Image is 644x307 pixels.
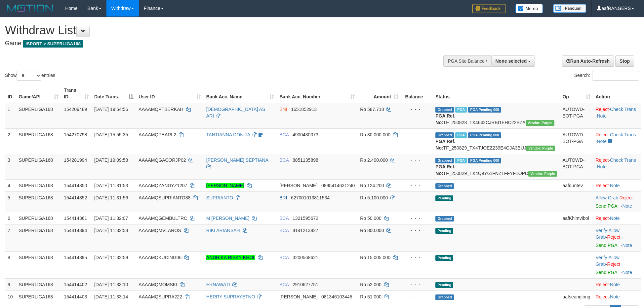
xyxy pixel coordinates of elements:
[404,157,430,163] div: - - -
[435,294,454,300] span: Grabbed
[610,282,620,287] a: Note
[360,183,384,188] span: Rp 124.200
[433,128,560,154] td: TF_250829_TX4TJOEZ239E4GJA3BUJ
[622,243,632,248] a: Note
[16,191,61,212] td: SUPERLIGA168
[528,171,557,177] span: Vendor URL: https://trx4.1velocity.biz
[279,195,287,200] span: BRI
[593,179,641,191] td: ·
[455,132,467,138] span: Marked by aafmaleo
[94,132,128,137] span: [DATE] 15:55:35
[596,255,620,267] a: Allow Grab
[596,228,620,240] a: Allow Grab
[360,107,384,112] span: Rp 587.718
[596,243,617,248] a: Send PGA
[593,224,641,251] td: · ·
[94,216,128,221] span: [DATE] 11:32:07
[139,183,187,188] span: AAAAMQZANDYZ1207
[433,154,560,179] td: TF_250829_TX4Q9Y61FNZTFFYF1OPD
[206,157,268,163] a: [PERSON_NAME] SEPTIANA
[596,282,609,287] a: Reject
[404,293,430,300] div: - - -
[64,132,87,137] span: 154270798
[277,84,357,103] th: Bank Acc. Number: activate to sort column ascending
[16,224,61,251] td: SUPERLIGA168
[574,71,639,81] label: Search:
[321,294,352,299] span: Copy 081346103445 to clipboard
[279,183,317,188] span: [PERSON_NAME]
[596,132,609,137] a: Reject
[560,290,593,303] td: aafseanglong
[16,154,61,179] td: SUPERLIGA168
[16,251,61,278] td: SUPERLIGA168
[491,55,535,67] button: None selected
[5,290,16,303] td: 10
[360,157,388,163] span: Rp 2.400.000
[593,128,641,154] td: · ·
[5,154,16,179] td: 3
[610,132,636,137] a: Check Trans
[622,203,632,209] a: Note
[560,179,593,191] td: aafduntev
[468,132,501,138] span: PGA Pending
[94,157,128,163] span: [DATE] 19:09:58
[204,84,277,103] th: Bank Acc. Name: activate to sort column ascending
[64,183,87,188] span: 154414350
[279,255,289,260] span: BCA
[64,107,87,112] span: 154209489
[94,282,128,287] span: [DATE] 11:33:10
[5,278,16,290] td: 9
[94,183,128,188] span: [DATE] 11:31:53
[404,182,430,189] div: - - -
[593,290,641,303] td: ·
[435,132,454,138] span: Grabbed
[596,195,618,200] a: Allow Grab
[596,255,607,260] a: Verify
[291,107,317,112] span: Copy 1651852913 to clipboard
[596,216,609,221] a: Reject
[291,195,330,200] span: Copy 627001013811534 to clipboard
[596,294,609,299] a: Reject
[597,113,607,119] a: Note
[620,195,633,200] a: Reject
[206,255,256,260] a: ANDHIKA RISKY KHOL
[596,228,620,240] span: ·
[206,107,265,119] a: [DEMOGRAPHIC_DATA] AS ARI
[607,261,621,267] a: Reject
[435,107,454,113] span: Grabbed
[472,4,505,13] img: Feedback.jpg
[404,215,430,222] div: - - -
[5,128,16,154] td: 2
[279,282,289,287] span: BCA
[526,146,555,151] span: Vendor URL: https://trx4.1velocity.biz
[5,24,423,37] h1: Withdraw List
[526,120,554,126] span: Vendor URL: https://trx4.1velocity.biz
[610,183,620,188] a: Note
[139,195,190,200] span: AAAAMQSUPRIANTO88
[5,191,16,212] td: 5
[64,228,87,233] span: 154414394
[435,216,454,222] span: Grabbed
[596,255,620,267] span: ·
[515,4,543,13] img: Button%20Memo.svg
[607,234,621,240] a: Reject
[592,71,639,81] input: Search:
[468,107,501,113] span: PGA Pending
[16,179,61,191] td: SUPERLIGA168
[593,212,641,224] td: ·
[435,113,455,125] b: PGA Ref. No:
[279,157,289,163] span: BCA
[5,212,16,224] td: 6
[5,103,16,129] td: 1
[321,183,355,188] span: Copy 0895414631240 to clipboard
[622,270,632,275] a: Note
[64,195,87,200] span: 154414352
[560,103,593,129] td: AUTOWD-BOT-PGA
[496,58,527,64] span: None selected
[404,106,430,113] div: - - -
[435,255,453,261] span: Pending
[5,84,16,103] th: ID
[615,55,634,67] a: Stop
[64,216,87,221] span: 154414361
[560,128,593,154] td: AUTOWD-BOT-PGA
